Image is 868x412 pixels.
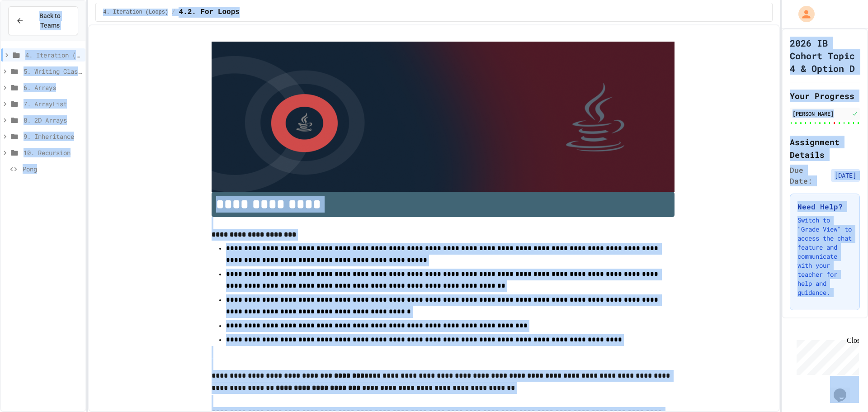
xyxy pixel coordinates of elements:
[790,90,860,102] h2: Your Progress
[793,109,850,118] div: [PERSON_NAME]
[24,83,82,92] span: 6. Arrays
[179,7,239,18] span: 4.2. For Loops
[790,165,827,186] span: Due Date:
[793,336,859,375] iframe: chat widget
[24,148,82,157] span: 10. Recursion
[797,201,852,212] h3: Need Help?
[831,169,860,182] span: [DATE]
[23,164,82,174] span: Pong
[830,376,859,403] iframe: chat widget
[103,9,168,16] span: 4. Iteration (Loops)
[24,132,82,141] span: 9. Inheritance
[4,4,62,57] div: Chat with us now!Close
[172,9,175,16] span: /
[25,50,82,60] span: 4. Iteration (Loops)
[24,66,82,76] span: 5. Writing Classes
[790,37,860,75] h1: 2026 IB Cohort Topic 4 & Option D
[8,6,78,35] button: Back to Teams
[790,136,860,161] h2: Assignment Details
[797,216,852,297] p: Switch to "Grade View" to access the chat feature and communicate with your teacher for help and ...
[24,99,82,109] span: 7. ArrayList
[29,11,71,30] span: Back to Teams
[789,4,817,24] div: My Account
[24,115,82,125] span: 8. 2D Arrays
